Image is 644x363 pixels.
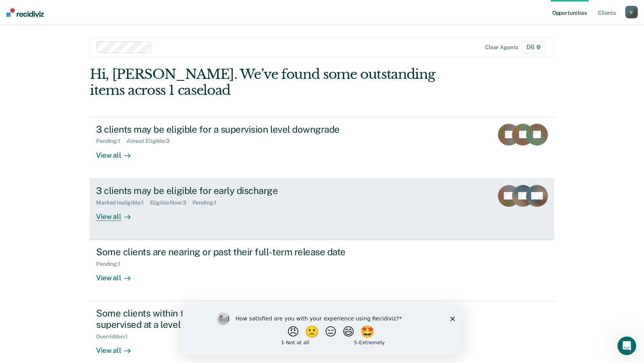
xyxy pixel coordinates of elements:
a: 3 clients may be eligible for early dischargeMarked Ineligible:1Eligible Now:3Pending:1View all [90,179,554,240]
iframe: Intercom live chat [617,336,636,355]
div: Almost Eligible : 3 [127,138,176,144]
div: Pending : 1 [193,199,223,206]
div: View all [96,267,140,283]
div: Clear agents [485,44,518,51]
img: Recidiviz [6,8,44,17]
a: Some clients are nearing or past their full-term release datePending:1View all [90,240,554,301]
iframe: Survey by Kim from Recidiviz [182,305,462,355]
button: V [625,6,638,18]
div: Overridden : 1 [96,333,134,340]
a: 3 clients may be eligible for a supervision level downgradePending:1Almost Eligible:3View all [90,117,554,179]
div: View all [96,340,140,355]
div: Eligible Now : 3 [150,199,193,206]
div: 3 clients may be eligible for early discharge [96,185,370,196]
div: Pending : 1 [96,261,127,267]
div: Hi, [PERSON_NAME]. We’ve found some outstanding items across 1 caseload [90,66,461,98]
div: Pending : 1 [96,138,127,144]
div: View all [96,206,140,221]
div: View all [96,144,140,160]
div: Some clients within their first 6 months of supervision are being supervised at a level that does... [96,308,370,330]
span: D6 [521,41,546,53]
div: Some clients are nearing or past their full-term release date [96,246,370,258]
div: 3 clients may be eligible for a supervision level downgrade [96,124,370,135]
div: Marked Ineligible : 1 [96,199,150,206]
